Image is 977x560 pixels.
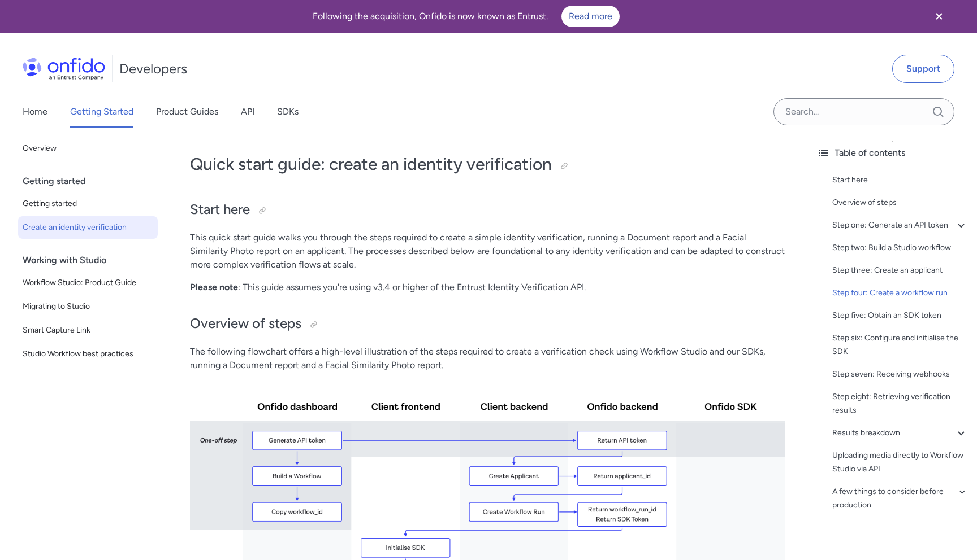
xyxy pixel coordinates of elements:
[18,193,158,215] a: Getting started
[277,96,299,128] a: SDKs
[832,173,968,187] a: Start here
[832,264,968,277] a: Step three: Create an applicant
[18,295,158,318] a: Migrating to Studio
[23,142,153,155] span: Overview
[892,55,954,83] a: Support
[773,98,954,125] input: Onfido search input field
[832,485,968,512] a: A few things to consider before production
[832,196,968,209] a: Overview of steps
[190,345,785,372] p: The following flowchart offers a high-level illustration of the steps required to create a verifi...
[23,96,47,128] a: Home
[832,309,968,322] a: Step five: Obtain an SDK token
[156,96,218,128] a: Product Guides
[18,137,158,160] a: Overview
[918,2,960,30] button: Close banner
[119,60,187,78] h1: Developers
[18,216,158,239] a: Create an identity verification
[23,347,153,361] span: Studio Workflow best practices
[832,218,968,232] a: Step one: Generate an API token
[23,300,153,313] span: Migrating to Studio
[190,282,238,292] strong: Please note
[561,6,620,27] a: Read more
[23,221,153,234] span: Create an identity verification
[18,343,158,365] a: Studio Workflow best practices
[23,276,153,290] span: Workflow Studio: Product Guide
[70,96,133,128] a: Getting Started
[832,449,968,476] a: Uploading media directly to Workflow Studio via API
[14,6,918,27] div: Following the acquisition, Onfido is now known as Entrust.
[23,197,153,211] span: Getting started
[190,200,785,220] h2: Start here
[832,241,968,255] a: Step two: Build a Studio workflow
[190,231,785,272] p: This quick start guide walks you through the steps required to create a simple identity verificat...
[23,323,153,337] span: Smart Capture Link
[190,314,785,334] h2: Overview of steps
[23,249,162,272] div: Working with Studio
[832,368,968,381] a: Step seven: Receiving webhooks
[190,281,785,294] p: : This guide assumes you're using v3.4 or higher of the Entrust Identity Verification API.
[832,331,968,358] a: Step six: Configure and initialise the SDK
[932,10,946,23] svg: Close banner
[18,272,158,294] a: Workflow Studio: Product Guide
[832,286,968,300] a: Step four: Create a workflow run
[832,390,968,417] a: Step eight: Retrieving verification results
[23,58,105,80] img: Onfido Logo
[832,426,968,440] a: Results breakdown
[241,96,254,128] a: API
[18,319,158,342] a: Smart Capture Link
[23,170,162,193] div: Getting started
[816,146,968,160] div: Table of contents
[190,153,785,176] h1: Quick start guide: create an identity verification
